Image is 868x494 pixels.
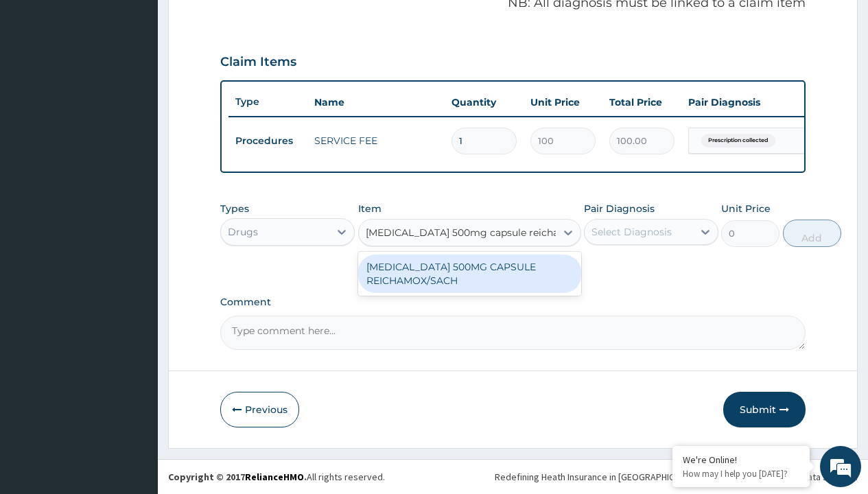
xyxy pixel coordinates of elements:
div: Select Diagnosis [591,225,672,239]
label: Types [220,203,249,215]
label: Pair Diagnosis [584,202,655,215]
div: Minimize live chat window [225,7,258,40]
textarea: Type your message and hit 'Enter' [7,340,261,388]
h3: Claim Items [220,55,296,70]
th: Type [228,89,307,115]
button: Add [783,220,841,247]
button: Previous [220,392,299,427]
label: Unit Price [721,202,771,215]
div: [MEDICAL_DATA] 500MG CAPSULE REICHAMOX/SACH [358,255,581,293]
footer: All rights reserved. [158,459,868,494]
div: We're Online! [683,454,799,466]
button: Submit [723,392,806,427]
th: Unit Price [524,89,602,116]
strong: Copyright © 2017 . [168,471,307,483]
img: d_794563401_company_1708531726252_794563401 [25,69,56,103]
p: How may I help you today? [683,468,799,480]
span: Prescription collected [701,134,775,148]
div: Redefining Heath Insurance in [GEOGRAPHIC_DATA] using Telemedicine and Data Science! [495,470,858,484]
th: Total Price [602,89,681,116]
td: SERVICE FEE [307,127,445,154]
div: Drugs [228,225,258,239]
th: Name [307,89,445,116]
a: RelianceHMO [245,471,304,483]
div: Chat with us now [71,77,231,95]
label: Comment [220,296,806,308]
th: Quantity [445,89,524,116]
th: Pair Diagnosis [681,89,832,116]
label: Item [358,202,382,215]
span: We're online! [80,155,189,294]
td: Procedures [228,128,307,154]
